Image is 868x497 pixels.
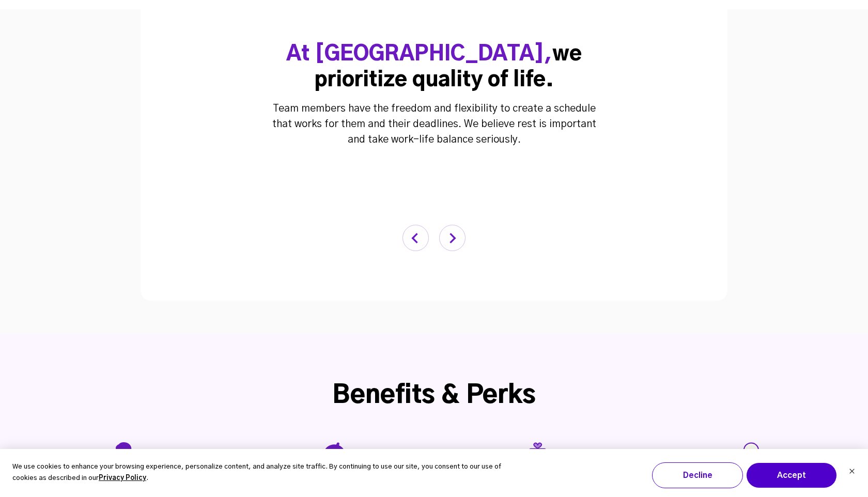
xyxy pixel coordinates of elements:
[402,225,429,251] img: leftArrow
[272,103,596,145] span: Team members have the freedom and flexibility to create a schedule that works for them and their ...
[286,44,552,65] span: At [GEOGRAPHIC_DATA],
[849,467,855,478] button: Dismiss cookie banner
[316,442,346,472] img: Property 1=Holidays_v2
[111,442,137,473] img: Property 1=Health_v2
[652,462,743,488] button: Decline
[284,41,584,93] div: we prioritize quality of life.
[12,461,508,485] p: We use cookies to enhance your browsing experience, personalize content, and analyze site traffic...
[523,442,552,472] img: Property 1=Wedding_v2
[729,442,759,473] img: Property 1=ParentalLeave_v2
[99,473,146,485] a: Privacy Policy
[746,462,837,488] button: Accept
[439,225,466,251] img: rightArrow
